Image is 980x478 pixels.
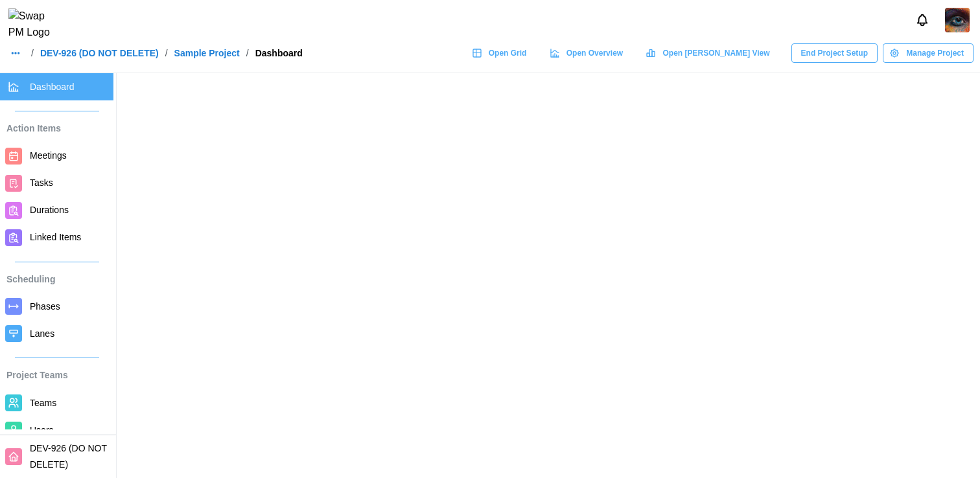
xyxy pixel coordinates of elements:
[30,82,75,92] span: Dashboard
[911,9,933,31] button: Notifications
[465,43,536,63] a: Open Grid
[31,49,34,58] div: /
[639,43,779,63] a: Open [PERSON_NAME] View
[30,150,67,161] span: Meetings
[945,8,970,32] a: Zulqarnain Khalil
[791,43,878,63] button: End Project Setup
[801,44,868,62] span: End Project Setup
[174,49,240,58] a: Sample Project
[30,425,54,435] span: Users
[662,44,769,62] span: Open [PERSON_NAME] View
[165,49,168,58] div: /
[30,177,53,188] span: Tasks
[40,49,159,58] a: DEV-926 (DO NOT DELETE)
[30,301,60,312] span: Phases
[246,49,249,58] div: /
[255,49,303,58] div: Dashboard
[30,443,107,470] span: DEV-926 (DO NOT DELETE)
[906,44,964,62] span: Manage Project
[30,205,69,215] span: Durations
[566,44,623,62] span: Open Overview
[945,8,970,32] img: 2Q==
[30,398,56,408] span: Teams
[30,232,81,242] span: Linked Items
[30,328,54,339] span: Lanes
[8,8,61,41] img: Swap PM Logo
[489,44,527,62] span: Open Grid
[542,43,633,63] a: Open Overview
[883,43,974,63] button: Manage Project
